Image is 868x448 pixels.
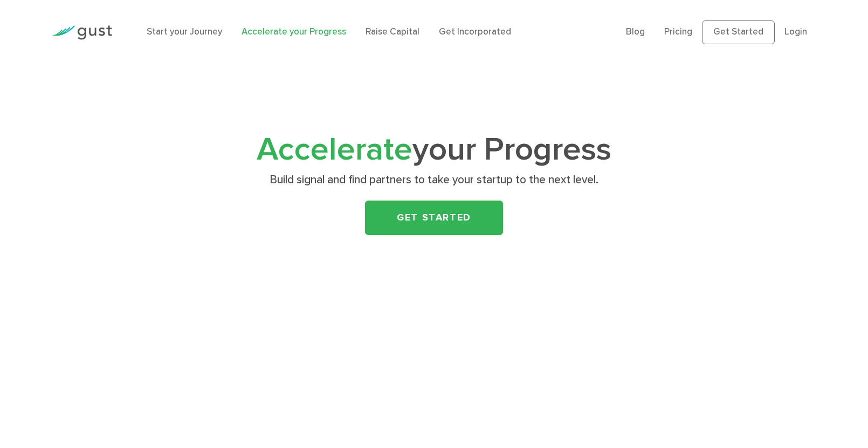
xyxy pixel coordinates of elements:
a: Get Incorporated [439,26,511,37]
p: Build signal and find partners to take your startup to the next level. [225,173,643,188]
a: Get Started [365,201,503,235]
img: Gust Logo [52,25,112,40]
a: Get Started [702,20,775,44]
a: Login [784,26,807,37]
a: Accelerate your Progress [242,26,346,37]
span: Accelerate [257,130,412,169]
a: Raise Capital [366,26,419,37]
a: Blog [626,26,645,37]
h1: your Progress [221,135,647,165]
a: Start your Journey [147,26,222,37]
a: Pricing [664,26,692,37]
